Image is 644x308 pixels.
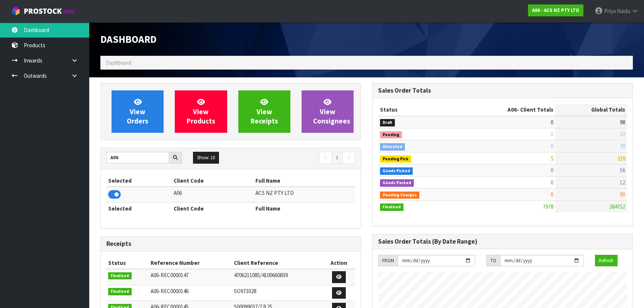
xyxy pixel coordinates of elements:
small: WMS [63,8,75,15]
span: 0 [551,119,553,126]
span: View Orders [127,97,148,125]
h3: Sales Order Totals [378,87,627,94]
span: 0 [551,191,553,198]
h3: Receipts [106,240,355,247]
th: - Client Totals [460,104,555,116]
th: Full Name [254,175,355,187]
span: Naidu [617,7,630,15]
a: A06 - ACS NZ PTY LTD [528,4,583,16]
span: 5 [551,155,553,162]
span: View Products [187,97,215,125]
a: ViewConsignees [302,90,354,133]
span: A06-REC0000147 [151,272,189,279]
span: 70 [620,142,625,150]
span: 0 [551,179,553,186]
th: Reference Number [149,257,232,269]
span: ProStock [24,6,62,16]
nav: Page navigation [236,152,355,165]
span: Allocated [380,143,405,151]
button: Refresh [595,255,618,267]
span: 12 [620,179,625,186]
span: Dashboard [100,33,157,45]
th: Selected [106,175,172,187]
span: Pending Pick [380,155,411,163]
span: 7978 [543,203,553,210]
span: Priya [604,7,616,15]
span: Goods Picked [380,167,413,175]
span: 56 [620,167,625,174]
span: 98 [620,119,625,126]
span: 0 [551,131,553,138]
span: View Consignees [313,97,350,125]
div: FROM [378,255,398,267]
span: A06 [508,106,517,113]
span: 384752 [609,203,625,210]
th: Action [323,257,355,269]
th: Global Totals [555,104,627,116]
span: 0 [551,142,553,150]
button: Show: 10 [193,152,219,164]
td: ACS NZ PTY LTD [254,187,355,203]
span: Pending Charges [380,192,419,199]
a: 1 [332,152,342,164]
a: → [342,152,355,164]
span: Finalised [380,203,403,211]
span: Goods Packed [380,179,414,187]
input: Search clients [106,152,169,163]
span: A06-REC0000146 [151,288,189,295]
th: Client Code [172,175,254,187]
td: A06 [172,187,254,203]
img: cube-alt.png [11,6,20,16]
span: 4706211085/4100660839 [234,272,288,279]
span: Dashboard [106,59,131,66]
h3: Sales Order Totals (By Date Range) [378,238,627,245]
span: View Receipts [251,97,278,125]
span: Finalised [108,288,132,295]
span: Draft [380,119,395,126]
span: 93 [620,191,625,198]
a: ViewReceipts [238,90,290,133]
span: 0 [551,167,553,174]
a: ViewProducts [175,90,227,133]
span: 10 [620,131,625,138]
div: TO [486,255,500,267]
th: Full Name [254,203,355,215]
th: Client Code [172,203,254,215]
strong: A06 - ACS NZ PTY LTD [532,7,579,13]
th: Selected [106,203,172,215]
span: 310 [617,155,625,162]
a: ← [319,152,332,164]
th: Client Reference [232,257,323,269]
span: Finalised [108,272,132,280]
th: Status [106,257,149,269]
span: Pending [380,131,402,139]
a: ViewOrders [112,90,164,133]
span: SO973028 [234,288,256,295]
th: Status [378,104,460,116]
